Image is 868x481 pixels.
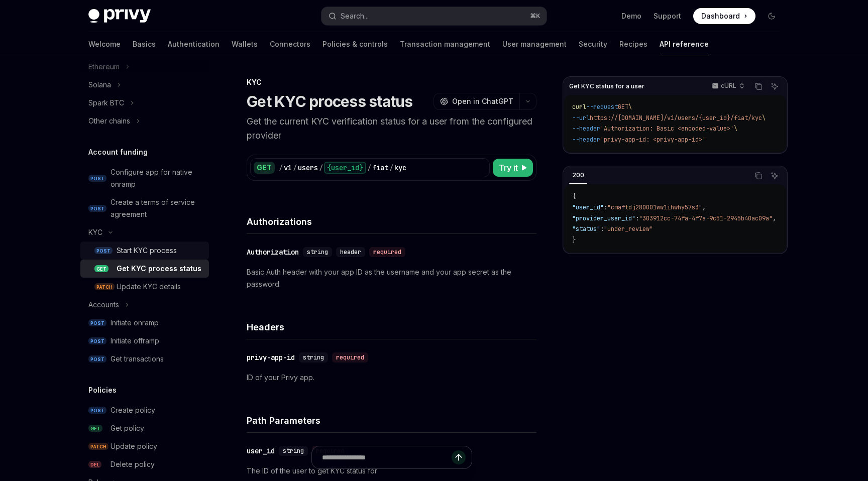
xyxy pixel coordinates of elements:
span: --header [572,136,600,144]
div: users [298,163,318,173]
span: PATCH [88,443,108,450]
div: Accounts [88,299,119,311]
span: "under_review" [604,225,653,233]
span: \ [762,114,766,122]
span: ⌘ K [530,12,540,20]
a: Welcome [88,32,121,56]
span: "user_id" [572,203,604,211]
button: Toggle Accounts section [80,296,209,314]
div: / [279,163,283,173]
div: Update KYC details [117,281,181,293]
h4: Headers [247,320,536,334]
span: POST [88,407,106,414]
h1: Get KYC process status [247,92,413,110]
span: DEL [88,461,101,468]
div: Initiate onramp [111,317,159,329]
div: Spark BTC [88,97,124,109]
div: privy-app-id [247,352,295,363]
p: cURL [721,82,736,90]
button: Try it [493,159,533,177]
div: Configure app for native onramp [111,166,203,190]
span: string [303,353,324,362]
div: Update policy [111,440,157,452]
a: POSTStart KYC process [80,242,209,260]
div: Start KYC process [117,245,177,257]
button: Send message [452,450,466,464]
span: Open in ChatGPT [452,96,513,106]
button: Ask AI [768,80,781,93]
button: Toggle Solana section [80,76,209,94]
span: 'Authorization: Basic <encoded-value>' [600,125,734,133]
a: Dashboard [693,8,755,24]
a: Security [579,32,607,56]
a: Support [654,11,681,21]
div: 200 [569,169,587,181]
span: { [572,192,576,200]
button: Copy the contents from the code block [752,169,765,182]
p: ID of your Privy app. [247,372,536,384]
a: Wallets [232,32,258,56]
span: POST [88,355,106,363]
div: v1 [284,163,292,173]
div: {user_id} [324,162,366,174]
a: GETGet KYC process status [80,260,209,278]
span: } [572,236,576,244]
button: Ask AI [768,169,781,182]
span: 'privy-app-id: <privy-app-id>' [600,136,706,144]
div: / [367,163,371,173]
a: API reference [660,32,709,56]
input: Ask a question... [322,446,452,468]
span: POST [94,247,113,255]
div: Create a terms of service agreement [111,196,203,220]
a: PATCHUpdate policy [80,437,209,455]
button: Toggle Spark BTC section [80,94,209,112]
button: Toggle Other chains section [80,112,209,130]
span: Try it [499,162,518,174]
div: KYC [247,77,536,87]
span: "provider_user_id" [572,214,635,222]
a: DELDelete policy [80,455,209,473]
span: \ [734,125,737,133]
div: Get transactions [111,353,164,365]
button: Copy the contents from the code block [752,80,765,93]
div: Get policy [111,422,144,434]
div: Delete policy [111,458,155,470]
span: : [604,203,607,211]
span: string [307,248,328,256]
a: POSTGet transactions [80,350,209,368]
div: / [293,163,297,173]
span: POST [88,175,106,182]
span: : [635,214,639,222]
span: "303912cc-74fa-4f7a-9c51-2945b40ac09a" [639,214,773,222]
span: https://[DOMAIN_NAME]/v1/users/{user_id}/fiat/kyc [590,114,762,122]
a: Basics [133,32,156,56]
span: \ [628,103,632,111]
p: Basic Auth header with your app ID as the username and your app secret as the password. [247,266,536,290]
span: --url [572,114,590,122]
span: POST [88,337,106,345]
a: GETGet policy [80,419,209,437]
div: Create policy [111,404,155,416]
a: User management [502,32,567,56]
span: , [702,203,706,211]
h5: Policies [88,384,117,396]
span: POST [88,205,106,212]
a: POSTInitiate onramp [80,314,209,332]
div: fiat [372,163,388,173]
a: Demo [621,11,641,21]
span: GET [618,103,628,111]
span: GET [94,265,108,273]
div: Solana [88,79,111,91]
a: Recipes [619,32,647,56]
span: "cmaftdj280001ww1ihwhy57s3" [607,203,702,211]
div: / [389,163,393,173]
div: kyc [394,163,406,173]
span: "status" [572,225,600,233]
a: POSTCreate policy [80,401,209,419]
span: : [600,225,604,233]
div: Search... [341,10,369,22]
div: Authorization [247,247,299,257]
div: GET [254,162,275,174]
div: required [332,352,368,363]
span: header [340,248,361,256]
